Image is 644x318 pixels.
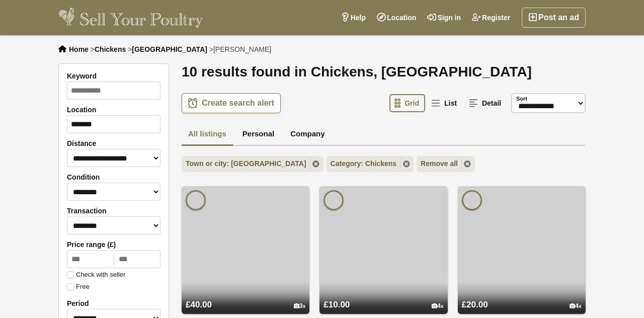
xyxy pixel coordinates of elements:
label: Sort [516,95,527,103]
a: £40.00 3 [182,281,309,314]
a: Post an ad [522,8,586,28]
a: Detail [464,94,507,112]
div: 3 [294,302,306,310]
div: 4 [432,302,444,310]
a: £20.00 4 [458,281,586,314]
span: Grid [405,99,419,107]
label: Free [67,283,90,290]
li: > [128,45,207,53]
img: Pure Breeds - Chicks for Sale - From 1 Day Old - Lancashire [319,186,447,314]
label: Condition [67,173,160,181]
a: Sign in [422,8,466,28]
label: Check with seller [67,271,125,278]
a: Register [466,8,516,28]
li: > [91,45,126,53]
span: List [444,99,457,107]
img: Pilling Poultry [462,190,482,210]
a: Personal [236,123,281,146]
span: Detail [482,99,501,107]
a: Town or city: [GEOGRAPHIC_DATA] [182,156,324,172]
a: Remove all [417,156,475,172]
a: Help [335,8,371,28]
a: Home [69,45,89,53]
img: Pilling Poultry [324,190,344,210]
a: [GEOGRAPHIC_DATA] [132,45,207,53]
img: Light Sussex - Point of Lays - Lancashire [182,186,309,314]
label: Location [67,106,160,114]
a: Create search alert [182,93,281,113]
span: £10.00 [324,300,350,309]
li: > [209,45,271,53]
h1: 10 results found in Chickens, [GEOGRAPHIC_DATA] [182,63,586,81]
span: Create search alert [202,98,274,108]
a: Company [284,123,331,146]
img: Pilling Poultry [186,190,206,210]
div: 4 [570,302,582,310]
a: Grid [389,94,425,112]
a: All listings [182,123,233,146]
label: Period [67,299,160,307]
a: Category: Chickens [327,156,414,172]
span: [PERSON_NAME] [213,45,271,53]
a: Chickens [95,45,126,53]
a: List [426,94,463,112]
a: £10.00 4 [319,281,447,314]
img: Nova Browns - Point of Lays - Lancashire [458,186,586,314]
label: Price range (£) [67,241,160,249]
label: Distance [67,139,160,147]
a: Location [371,8,422,28]
img: Sell Your Poultry [58,8,203,28]
span: £40.00 [186,300,212,309]
label: Transaction [67,207,160,215]
span: £20.00 [462,300,488,309]
label: Keyword [67,72,160,80]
